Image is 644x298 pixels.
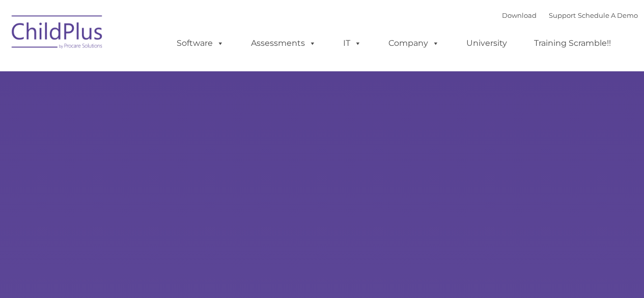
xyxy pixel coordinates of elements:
a: Download [502,11,537,19]
a: University [456,33,517,53]
a: Schedule A Demo [578,11,638,19]
a: Assessments [241,33,326,53]
font: | [502,11,638,19]
a: Training Scramble!! [524,33,621,53]
a: Software [166,33,234,53]
a: IT [333,33,372,53]
img: ChildPlus by Procare Solutions [7,8,108,59]
a: Support [549,11,576,19]
a: Company [378,33,450,53]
